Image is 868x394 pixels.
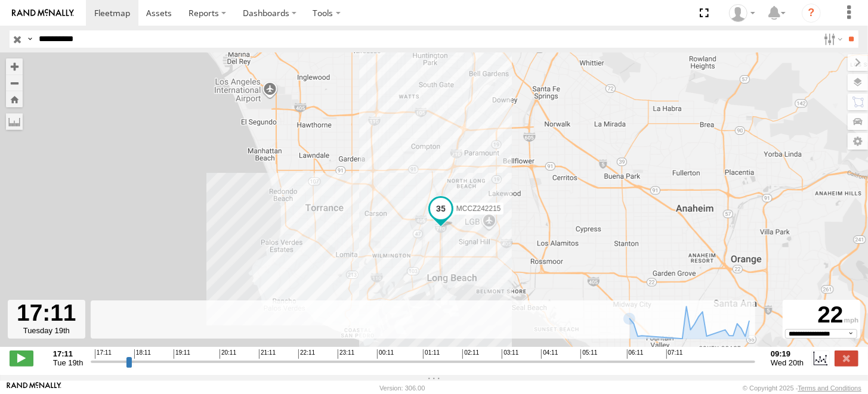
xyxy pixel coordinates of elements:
[423,349,440,359] span: 01:11
[771,349,804,358] strong: 09:19
[725,4,759,22] div: Zulema McIntosch
[580,349,597,359] span: 05:11
[379,384,425,392] div: Version: 306.00
[456,204,501,212] span: MCCZ242215
[53,358,84,367] span: Tue 19th Aug 2025
[835,350,858,366] label: Close
[95,349,112,359] span: 17:11
[743,384,861,392] div: © Copyright 2025 -
[259,349,276,359] span: 21:11
[10,350,33,366] label: Play/Stop
[338,349,354,359] span: 23:11
[377,349,394,359] span: 00:11
[7,382,61,394] a: Visit our Website
[53,349,84,358] strong: 17:11
[798,384,861,392] a: Terms and Conditions
[12,9,74,17] img: rand-logo.svg
[134,349,151,359] span: 18:11
[6,91,23,107] button: Zoom Home
[6,113,23,130] label: Measure
[502,349,518,359] span: 03:11
[666,349,683,359] span: 07:11
[819,30,845,48] label: Search Filter Options
[627,349,644,359] span: 06:11
[848,133,868,150] label: Map Settings
[802,4,821,23] i: ?
[541,349,558,359] span: 04:11
[6,58,23,75] button: Zoom in
[462,349,479,359] span: 02:11
[771,358,804,367] span: Wed 20th Aug 2025
[784,302,858,329] div: 22
[298,349,315,359] span: 22:11
[220,349,236,359] span: 20:11
[6,75,23,91] button: Zoom out
[25,30,35,48] label: Search Query
[174,349,190,359] span: 19:11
